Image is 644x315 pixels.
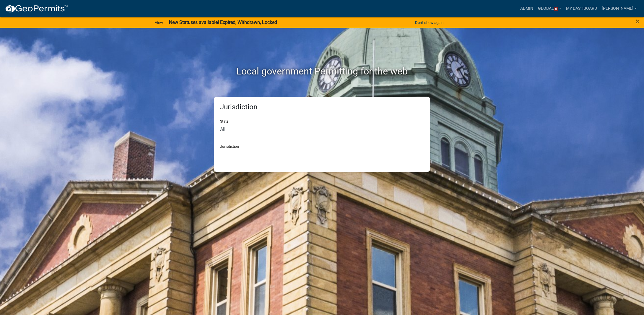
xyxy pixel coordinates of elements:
a: View [152,18,165,27]
a: [PERSON_NAME] [599,3,639,14]
button: Don't show again [413,18,446,27]
h2: Local government Permitting for the web [158,66,486,77]
a: Admin [518,3,536,14]
span: 6 [554,7,558,12]
span: × [636,17,640,25]
button: Close [636,18,640,25]
a: My Dashboard [564,3,599,14]
strong: New Statuses available! Expired, Withdrawn, Locked [169,20,277,25]
h5: Jurisdiction [220,103,424,111]
a: Global6 [536,3,564,14]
